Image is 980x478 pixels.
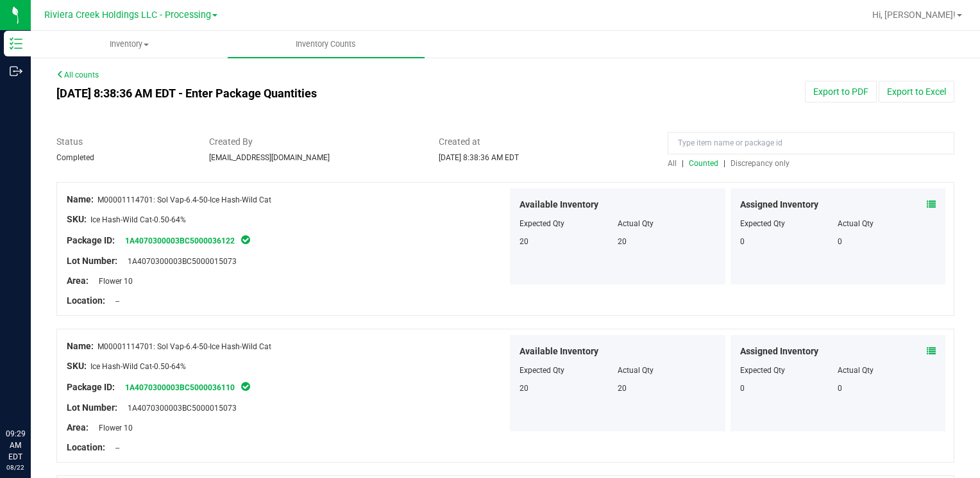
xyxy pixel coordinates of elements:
span: Created By [209,135,419,149]
iframe: Resource center [13,375,51,414]
inline-svg: Outbound [10,65,22,78]
span: Flower 10 [92,277,133,286]
a: 1A4070300003BC5000036122 [125,236,235,245]
button: Export to Excel [879,81,954,103]
h4: [DATE] 8:38:36 AM EDT - Enter Package Quantities [56,87,572,100]
span: Actual Qty [618,219,654,228]
input: Type item name or package id [668,132,954,154]
span: 20 [520,384,528,393]
span: | [723,159,725,168]
div: 0 [740,383,838,394]
inline-svg: Inventory [10,37,22,50]
span: 1A4070300003BC5000015073 [121,404,237,413]
span: SKU: [67,214,87,224]
p: 09:29 AM EDT [6,428,25,463]
button: Export to PDF [805,81,877,103]
span: Inventory Counts [278,38,373,50]
span: Flower 10 [92,424,133,433]
span: -- [109,297,119,306]
span: 0 [838,384,842,393]
a: Inventory Counts [228,31,425,58]
div: Expected Qty [740,365,838,376]
div: Actual Qty [838,218,936,229]
a: Discrepancy only [727,159,790,168]
span: Available Inventory [520,198,598,211]
span: All [668,159,677,168]
span: Lot Number: [67,402,117,413]
span: Lot Number: [67,256,117,266]
span: Hi, [PERSON_NAME]! [872,10,956,20]
a: 1A4070300003BC5000036110 [125,383,235,392]
span: Package ID: [67,382,115,392]
span: Ice Hash-Wild Cat-0.50-64% [90,215,186,224]
span: Created at [439,135,649,149]
span: Location: [67,442,105,452]
span: Completed [56,153,94,162]
span: Riviera Creek Holdings LLC - Processing [44,10,211,21]
a: Inventory [31,31,228,58]
span: M00001114701: Sol Vap-6.4-50-Ice Hash-Wild Cat [97,195,271,204]
span: Name: [67,341,94,351]
span: Actual Qty [618,366,654,375]
span: Name: [67,194,94,204]
span: Counted [689,159,718,168]
span: 1A4070300003BC5000015073 [121,257,237,266]
p: 08/22 [6,463,25,472]
span: In Sync [240,233,251,246]
span: Package ID: [67,235,115,245]
span: -- [109,443,119,452]
span: 20 [618,384,627,393]
span: Area: [67,276,89,286]
span: Location: [67,295,105,306]
div: Actual Qty [838,365,936,376]
span: Status [56,135,190,149]
span: In Sync [240,380,251,393]
span: [EMAIL_ADDRESS][DOMAIN_NAME] [209,153,330,162]
span: SKU: [67,361,87,371]
span: Assigned Inventory [740,198,818,211]
span: Available Inventory [520,345,598,358]
span: 0 [838,237,842,246]
span: Area: [67,422,89,433]
span: Expected Qty [520,219,564,228]
span: Assigned Inventory [740,345,818,358]
div: Expected Qty [740,218,838,229]
div: 0 [740,236,838,247]
a: All counts [56,70,99,79]
a: All [668,159,682,168]
span: Ice Hash-Wild Cat-0.50-64% [90,362,186,371]
span: 20 [618,237,627,246]
a: Counted [686,159,723,168]
span: 20 [520,237,528,246]
span: Inventory [31,38,227,50]
span: Expected Qty [520,366,564,375]
span: Discrepancy only [731,159,790,168]
span: [DATE] 8:38:36 AM EDT [439,153,519,162]
span: M00001114701: Sol Vap-6.4-50-Ice Hash-Wild Cat [97,342,271,351]
span: | [682,159,684,168]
